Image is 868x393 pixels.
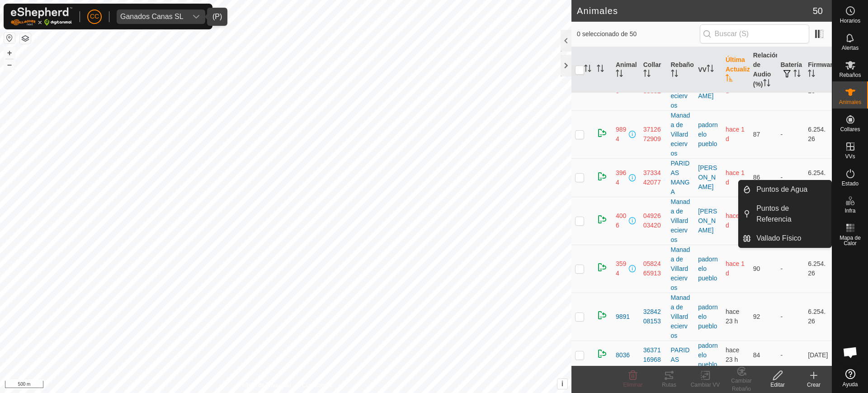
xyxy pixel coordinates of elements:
[20,33,31,44] button: Capas del Mapa
[698,121,718,147] a: padornelo pueblo
[796,381,832,389] div: Crear
[839,99,861,105] span: Animales
[777,47,805,93] th: Batería
[739,199,831,228] li: Puntos de Referencia
[707,66,714,73] p-sorticon: Activar para ordenar
[793,71,801,78] p-sorticon: Activar para ordenar
[694,47,722,93] th: VV
[643,71,651,78] p-sorticon: Activar para ordenar
[756,203,826,225] span: Puntos de Referencia
[804,47,832,93] th: Firmware
[597,171,608,182] img: returning on
[616,350,630,360] span: 8036
[842,181,859,186] span: Estado
[753,174,760,181] span: 86
[750,47,777,93] th: Relación de Audio (%)
[840,18,860,24] span: Horarios
[671,346,691,365] div: PARIDAS
[808,71,815,78] p-sorticon: Activar para ordenar
[813,4,823,18] span: 50
[753,313,760,320] span: 92
[844,208,855,213] span: Infra
[739,180,831,199] li: Puntos de Agua
[616,71,623,78] p-sorticon: Activar para ordenar
[804,110,832,158] td: 6.254.26
[651,381,687,389] div: Rutas
[845,154,855,159] span: VVs
[698,303,718,330] a: padornelo pueblo
[616,168,627,187] span: 3964
[804,341,832,369] td: [DATE]
[597,262,608,273] img: returning on
[726,126,745,142] span: 13 sept 2025, 15:44
[777,293,805,341] td: -
[117,9,187,24] span: Ganados Canas SL
[584,66,591,73] p-sorticon: Activar para ordenar
[671,245,691,293] div: Manada de Villardeciervos
[726,169,745,186] span: 13 sept 2025, 18:22
[804,158,832,197] td: 6.254.26
[616,312,630,322] span: 9891
[597,310,608,321] img: returning on
[753,351,760,359] span: 84
[835,235,866,246] span: Mapa de Calor
[4,59,15,70] button: –
[756,184,807,195] span: Puntos de Agua
[840,127,860,132] span: Collares
[698,256,718,282] a: padornelo pueblo
[698,73,717,99] a: [PERSON_NAME]
[623,382,642,388] span: Eliminar
[751,180,831,199] a: Puntos de Agua
[722,47,750,93] th: Última Actualización
[700,24,809,43] input: Buscar (S)
[759,381,796,389] div: Editar
[643,125,664,144] div: 3712672909
[671,159,691,197] div: PARIDAS MANGA
[839,72,861,78] span: Rebaños
[753,131,760,138] span: 87
[726,346,739,363] span: 14 sept 2025, 9:08
[832,365,868,391] a: Ayuda
[804,293,832,341] td: 6.254.26
[843,382,858,387] span: Ayuda
[698,164,717,190] a: [PERSON_NAME]
[616,259,627,278] span: 3594
[671,111,691,158] div: Manada de Villardeciervos
[671,197,691,245] div: Manada de Villardeciervos
[616,211,627,230] span: 4006
[597,128,608,138] img: returning on
[671,293,691,341] div: Manada de Villardeciervos
[643,346,664,365] div: 3637116968
[612,47,640,93] th: Animal
[120,13,184,20] div: Ganados Canas SL
[726,76,733,83] p-sorticon: Activar para ordenar
[667,47,695,93] th: Rebaño
[698,342,718,368] a: padornelo pueblo
[777,245,805,293] td: -
[753,265,760,272] span: 90
[239,381,291,389] a: Política de Privacidad
[763,80,770,88] p-sorticon: Activar para ordenar
[640,47,667,93] th: Collar
[557,379,567,389] button: i
[90,12,99,21] span: CC
[726,308,739,325] span: 14 sept 2025, 8:59
[4,47,15,58] button: +
[4,33,15,43] button: Restablecer Mapa
[777,341,805,369] td: -
[643,168,664,187] div: 3733442077
[561,380,563,388] span: i
[577,5,813,16] h2: Animales
[698,208,717,234] a: [PERSON_NAME]
[756,233,801,244] span: Vallado Físico
[187,9,205,24] div: dropdown trigger
[739,229,831,247] li: Vallado Físico
[597,348,608,359] img: returning on
[687,381,723,389] div: Cambiar VV
[616,125,627,144] span: 9894
[837,339,864,366] div: Chat abierto
[643,259,664,278] div: 0582465913
[597,66,604,73] p-sorticon: Activar para ordenar
[726,260,745,277] span: 14 sept 2025, 4:52
[577,29,700,39] span: 0 seleccionado de 50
